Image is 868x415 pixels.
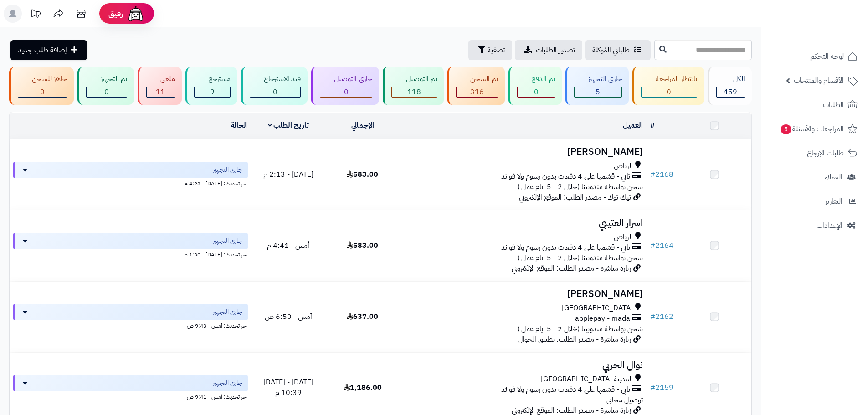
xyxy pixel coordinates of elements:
[127,5,145,23] img: ai-face.png
[614,161,633,171] span: الرياض
[574,74,622,84] div: جاري التجهيز
[501,242,630,253] span: تابي - قسّمها على 4 دفعات بدون رسوم ولا فوائد
[823,98,844,111] span: الطلبات
[104,87,109,97] span: 0
[767,190,863,212] a: التقارير
[147,87,175,97] div: 11
[575,87,621,97] div: 5
[347,240,378,251] span: 583.00
[309,67,381,105] a: جاري التوصيل 0
[136,67,184,105] a: ملغي 11
[146,74,175,84] div: ملغي
[320,87,372,97] div: 0
[650,311,673,322] a: #2162
[767,94,863,116] a: الطلبات
[767,215,863,236] a: الإعدادات
[724,87,737,97] span: 459
[501,384,630,395] span: تابي - قسّمها على 4 دفعات بدون رسوم ولا فوائد
[642,87,696,97] div: 0
[86,74,127,84] div: تم التجهيز
[18,45,67,56] span: إضافة طلب جديد
[807,147,844,159] span: طلبات الإرجاع
[623,120,643,131] a: العميل
[13,249,248,259] div: اخر تحديث: [DATE] - 1:30 م
[108,8,123,19] span: رفيق
[263,169,313,180] span: [DATE] - 2:13 م
[650,120,655,131] a: #
[391,74,437,84] div: تم التوصيل
[250,87,300,97] div: 0
[344,382,382,393] span: 1,186.00
[265,311,312,322] span: أمس - 6:50 ص
[239,67,309,105] a: قيد الاسترجاع 0
[781,124,792,135] span: 5
[518,87,554,97] div: 0
[767,118,863,140] a: المراجعات والأسئلة5
[446,67,507,105] a: تم الشحن 316
[470,87,484,97] span: 316
[517,74,555,84] div: تم الدفع
[24,5,47,25] a: تحديثات المنصة
[716,74,745,84] div: الكل
[650,169,655,180] span: #
[213,379,242,388] span: جاري التجهيز
[156,87,165,97] span: 11
[351,120,374,131] a: الإجمالي
[403,360,643,370] h3: نوال الحربي
[517,252,643,263] span: شحن بواسطة مندوبينا (خلال 2 - 5 ايام عمل )
[518,334,631,345] span: زيارة مباشرة - مصدر الطلب: تطبيق الجوال
[263,377,313,398] span: [DATE] - [DATE] 10:39 م
[650,382,673,393] a: #2159
[456,74,498,84] div: تم الشحن
[403,289,643,299] h3: [PERSON_NAME]
[18,87,67,97] div: 0
[507,67,563,105] a: تم الدفع 0
[273,87,277,97] span: 0
[213,236,242,246] span: جاري التجهيز
[268,120,309,131] a: تاريخ الطلب
[614,232,633,242] span: الرياض
[347,169,378,180] span: 583.00
[767,46,863,67] a: لوحة التحكم
[650,240,655,251] span: #
[706,67,754,105] a: الكل459
[817,219,842,232] span: الإعدادات
[767,166,863,188] a: العملاء
[13,391,248,401] div: اخر تحديث: أمس - 9:41 ص
[650,382,655,393] span: #
[250,74,301,84] div: قيد الاسترجاع
[184,67,239,105] a: مسترجع 9
[213,165,242,174] span: جاري التجهيز
[457,87,498,97] div: 316
[825,195,842,208] span: التقارير
[87,87,126,97] div: 0
[596,87,600,97] span: 5
[515,40,582,60] a: تصدير الطلبات
[806,20,859,40] img: logo-2.png
[40,87,45,97] span: 0
[392,87,436,97] div: 118
[667,87,671,97] span: 0
[650,311,655,322] span: #
[320,74,372,84] div: جاري التوصيل
[606,395,643,405] span: توصيل مجاني
[13,320,248,330] div: اخر تحديث: أمس - 9:43 ص
[631,67,705,105] a: بانتظار المراجعة 0
[517,181,643,192] span: شحن بواسطة مندوبينا (خلال 2 - 5 ايام عمل )
[195,87,230,97] div: 9
[592,45,630,56] span: طلباتي المُوكلة
[825,171,842,184] span: العملاء
[641,74,697,84] div: بانتظار المراجعة
[267,240,309,251] span: أمس - 4:41 م
[519,192,631,203] span: تيك توك - مصدر الطلب: الموقع الإلكتروني
[488,45,505,56] span: تصفية
[403,218,643,228] h3: اسرار العتيبي
[517,323,643,334] span: شحن بواسطة مندوبينا (خلال 2 - 5 ايام عمل )
[585,40,651,60] a: طلباتي المُوكلة
[231,120,248,131] a: الحالة
[18,74,67,84] div: جاهز للشحن
[501,171,630,182] span: تابي - قسّمها على 4 دفعات بدون رسوم ولا فوائد
[403,147,643,157] h3: [PERSON_NAME]
[794,74,844,87] span: الأقسام والمنتجات
[10,40,87,60] a: إضافة طلب جديد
